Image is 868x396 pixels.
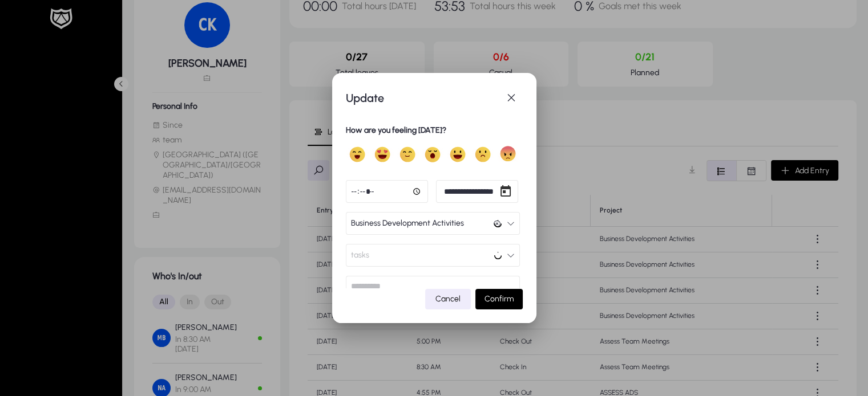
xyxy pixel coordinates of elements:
span: Business Development Activities [351,212,464,235]
button: Confirm [475,289,523,309]
button: Open calendar [494,180,517,203]
span: Cancel [435,294,461,304]
button: Cancel [425,289,471,309]
h1: How are you feeling [DATE]? [346,124,520,137]
span: tasks [351,244,369,267]
span: Confirm [485,294,514,304]
h1: Update [346,89,500,107]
